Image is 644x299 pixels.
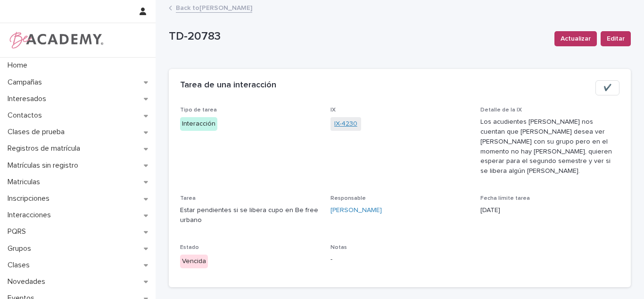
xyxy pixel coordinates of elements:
[4,128,72,137] p: Clases de prueba
[330,255,470,265] p: -
[180,205,319,225] p: Estar pendientes si se libera cupo en Be free urbano
[330,107,336,113] span: IX
[480,107,522,113] span: Detalle de la IX
[601,31,631,46] button: Editar
[176,2,252,13] a: Back to[PERSON_NAME]
[4,227,33,236] p: PQRS
[180,255,208,268] div: Vencida
[180,80,276,91] h2: Tarea de una interacción
[180,117,217,131] div: Interacción
[480,196,530,201] span: Fecha límite tarea
[4,178,48,187] p: Matriculas
[4,277,53,286] p: Novedades
[595,80,619,95] button: ✔️
[330,196,366,201] span: Responsable
[4,144,88,153] p: Registros de matrícula
[607,34,625,43] span: Editar
[4,161,86,170] p: Matrículas sin registro
[180,196,196,201] span: Tarea
[480,117,619,176] p: Los acudientes [PERSON_NAME] nos cuentan que [PERSON_NAME] desea ver [PERSON_NAME] con su grupo p...
[334,119,357,129] a: IX-4230
[180,107,217,113] span: Tipo de tarea
[603,83,611,93] span: ✔️
[180,245,199,250] span: Estado
[480,205,619,215] p: [DATE]
[554,31,597,46] button: Actualizar
[8,31,104,50] img: WPrjXfSUmiLcdUfaYY4Q
[330,245,347,250] span: Notas
[4,61,35,70] p: Home
[561,34,591,43] span: Actualizar
[4,211,58,220] p: Interacciones
[4,244,39,253] p: Grupos
[4,261,37,270] p: Clases
[4,94,54,103] p: Interesados
[4,194,57,203] p: Inscripciones
[4,111,50,120] p: Contactos
[330,205,382,215] a: [PERSON_NAME]
[169,30,547,43] p: TD-20783
[4,78,50,87] p: Campañas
